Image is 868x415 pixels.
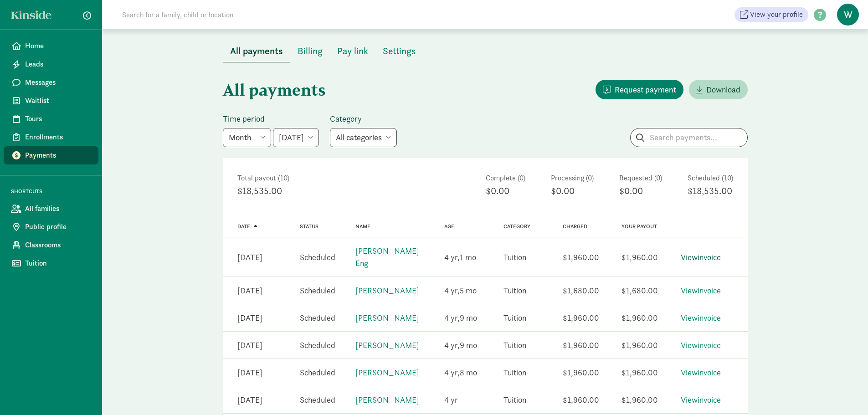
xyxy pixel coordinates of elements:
span: 5 [460,285,477,296]
a: Viewinvoice [681,285,721,296]
div: [DATE] [237,366,262,379]
span: 9 [460,340,477,350]
a: Viewinvoice [681,313,721,323]
div: Tuition [503,366,526,379]
span: Leads [25,59,91,70]
span: View your profile [750,9,803,20]
a: Status [300,223,318,230]
a: Charged [563,223,587,230]
span: All families [25,203,91,214]
span: Messages [25,77,91,88]
a: Tours [4,110,98,128]
div: [DATE] [237,251,262,263]
span: W [837,4,859,26]
div: $1,960.00 [563,394,599,406]
span: Home [25,41,91,51]
a: [PERSON_NAME] [355,367,419,378]
button: Request payment [596,80,683,99]
div: $1,960.00 [563,312,599,324]
a: Billing [290,46,330,56]
span: Scheduled [300,340,335,350]
a: Settings [375,46,423,56]
a: Viewinvoice [681,340,721,350]
span: Pay link [337,44,368,58]
input: Search payments... [631,128,747,147]
div: $1,960.00 [563,251,599,263]
div: $1,680.00 [621,284,658,297]
a: [PERSON_NAME] [355,285,419,296]
span: Scheduled [300,252,335,262]
a: Age [444,223,454,230]
a: Category [503,223,530,230]
div: $0.00 [486,184,525,198]
span: Payments [25,150,91,161]
a: Viewinvoice [681,252,721,262]
span: Scheduled [300,285,335,296]
span: Tuition [25,258,91,269]
div: $1,960.00 [621,394,658,406]
button: Pay link [330,40,375,62]
span: Request payment [615,83,676,96]
div: $1,960.00 [621,339,658,351]
a: All payments [223,46,290,56]
label: Time period [223,113,319,124]
button: All payments [223,40,290,62]
div: Requested (0) [619,173,662,184]
div: $1,960.00 [621,366,658,379]
span: Waitlist [25,95,91,106]
div: Total payout (10) [237,173,460,184]
a: [PERSON_NAME] [355,395,419,405]
div: Tuition [503,339,526,351]
span: Settings [383,44,416,58]
span: 4 [444,252,460,262]
a: Tuition [4,254,98,272]
label: Category [330,113,397,124]
button: Billing [290,40,330,62]
div: $1,960.00 [563,339,599,351]
span: 8 [460,367,477,378]
a: Payments [4,146,98,164]
span: Billing [298,44,323,58]
span: Scheduled [300,367,335,378]
span: Scheduled [300,395,335,405]
div: Tuition [503,312,526,324]
span: Date [237,223,250,230]
div: $1,960.00 [621,312,658,324]
a: Date [237,223,257,230]
div: [DATE] [237,394,262,406]
span: Download [706,83,740,96]
span: 1 [460,252,476,262]
a: Viewinvoice [681,395,721,405]
iframe: Chat Widget [822,371,868,415]
span: 4 [444,285,460,296]
span: 4 [444,367,460,378]
a: Name [355,223,370,230]
a: Your payout [621,223,657,230]
span: Public profile [25,221,91,232]
a: Waitlist [4,92,98,110]
div: $0.00 [619,184,662,198]
div: $18,535.00 [688,184,733,198]
a: Public profile [4,218,98,236]
a: Classrooms [4,236,98,254]
span: Classrooms [25,240,91,251]
a: Pay link [330,46,375,56]
a: [PERSON_NAME] [355,340,419,350]
div: $1,960.00 [563,366,599,379]
div: [DATE] [237,339,262,351]
div: Tuition [503,251,526,263]
div: $18,535.00 [237,184,460,198]
div: Scheduled (10) [688,173,733,184]
div: [DATE] [237,312,262,324]
span: 4 [444,313,460,323]
a: Home [4,37,98,55]
span: Scheduled [300,313,335,323]
div: $1,680.00 [563,284,599,297]
a: All families [4,200,98,218]
div: Processing (0) [551,173,594,184]
div: Complete (0) [486,173,525,184]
